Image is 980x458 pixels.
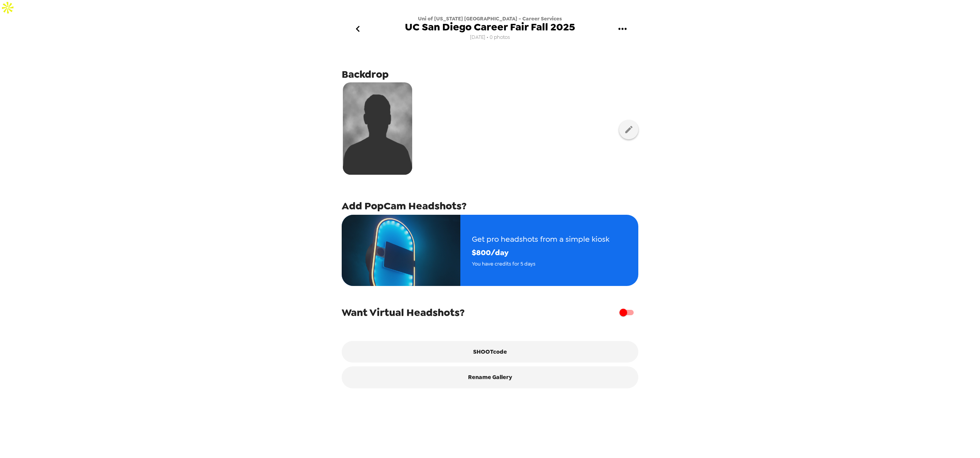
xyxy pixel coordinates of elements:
span: UC San Diego Career Fair Fall 2025 [405,22,575,32]
span: Want Virtual Headshots? [342,306,465,319]
span: [DATE] • 0 photos [470,32,510,43]
button: SHOOTcode [342,341,638,363]
button: Get pro headshots from a simple kiosk$800/dayYou have credits for 5 days [342,215,638,286]
span: You have credits for 5 days [472,259,609,268]
span: Add PopCam Headshots? [342,199,467,213]
img: silhouette [343,82,412,175]
button: go back [345,17,370,42]
span: Get pro headshots from a simple kiosk [472,232,609,246]
span: Uni of [US_STATE] [GEOGRAPHIC_DATA] - Career Services [418,15,562,22]
span: $ 800 /day [472,246,609,259]
button: Rename Gallery [342,366,638,388]
button: gallery menu [610,17,635,42]
span: Backdrop [342,67,389,81]
img: popcam example [342,215,460,286]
